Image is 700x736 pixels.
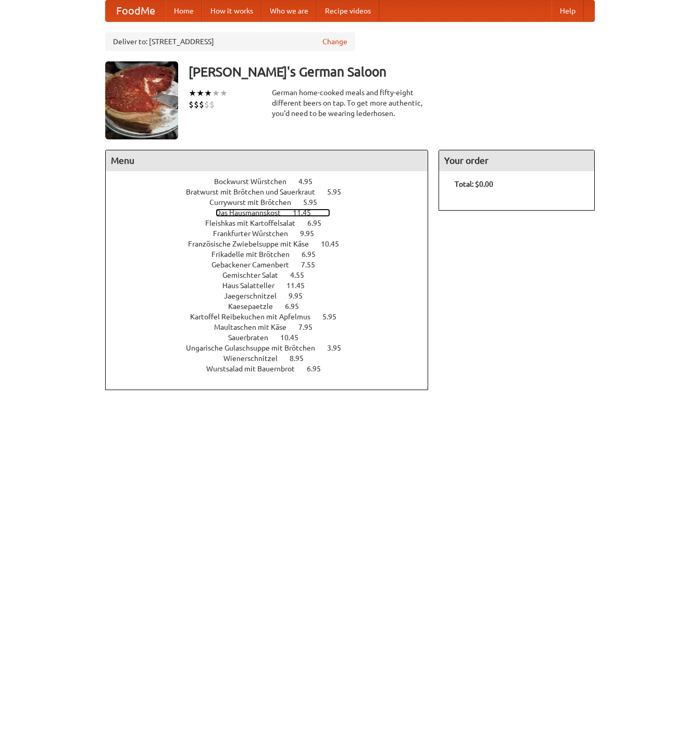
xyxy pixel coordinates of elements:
h3: [PERSON_NAME]'s German Saloon [189,61,595,82]
li: $ [199,99,204,110]
span: Wurstsalad mit Bauernbrot [206,365,305,373]
li: $ [204,99,209,110]
a: How it works [202,1,261,21]
a: Home [166,1,202,21]
a: Currywurst mit Brötchen 5.95 [209,198,336,206]
span: 10.45 [280,333,309,342]
span: 3.95 [327,344,352,352]
a: Haus Salatteller 11.45 [222,281,324,290]
b: Total: $0.00 [455,180,493,188]
span: Haus Salatteller [222,281,285,290]
a: Wienerschnitzel 8.95 [223,354,323,363]
span: 7.95 [298,323,323,331]
a: Help [552,1,584,21]
span: 6.95 [307,219,332,227]
img: angular.jpg [105,61,178,139]
span: Frikadelle mit Brötchen [211,250,300,259]
div: Deliver to: [STREET_ADDRESS] [105,32,355,51]
a: Bockwurst Würstchen 4.95 [214,177,332,186]
span: 6.95 [285,302,309,311]
a: Frankfurter Würstchen 9.95 [213,229,333,238]
a: Who we are [261,1,317,21]
h4: Menu [106,150,428,171]
li: $ [194,99,199,110]
a: Recipe videos [317,1,379,21]
li: ★ [189,87,196,99]
span: Gemischter Salat [222,271,289,279]
li: ★ [220,87,228,99]
span: 5.95 [322,313,347,321]
span: 11.45 [286,281,315,290]
span: Bratwurst mit Brötchen und Sauerkraut [186,188,326,196]
span: 9.95 [289,292,313,300]
span: 5.95 [303,198,328,206]
span: 7.55 [301,261,326,269]
span: 6.95 [307,365,331,373]
span: Sauerbraten [228,333,279,342]
span: Ungarische Gulaschsuppe mit Brötchen [186,344,326,352]
span: 8.95 [290,354,314,363]
span: 5.95 [327,188,352,196]
a: Maultaschen mit Käse 7.95 [214,323,332,331]
span: 9.95 [300,229,324,238]
span: Gebackener Camenbert [211,261,299,269]
li: ★ [212,87,220,99]
span: 6.95 [302,250,326,259]
a: Ungarische Gulaschsuppe mit Brötchen 3.95 [186,344,360,352]
span: Maultaschen mit Käse [214,323,297,331]
a: Sauerbraten 10.45 [228,333,318,342]
span: Kaesepaetzle [228,302,283,311]
a: FoodMe [106,1,166,21]
a: Bratwurst mit Brötchen und Sauerkraut 5.95 [186,188,360,196]
a: Frikadelle mit Brötchen 6.95 [211,250,335,259]
span: Französische Zwiebelsuppe mit Käse [188,240,319,248]
a: Kaesepaetzle 6.95 [228,302,318,311]
span: 11.45 [293,209,321,217]
div: German home-cooked meals and fifty-eight different beers on tap. To get more authentic, you'd nee... [272,87,428,119]
span: Frankfurter Würstchen [213,229,298,238]
li: ★ [204,87,212,99]
a: Das Hausmannskost 11.45 [216,209,330,217]
li: ★ [196,87,204,99]
li: $ [209,99,215,110]
span: Wienerschnitzel [223,354,288,363]
a: Französische Zwiebelsuppe mit Käse 10.45 [188,240,358,248]
span: Jaegerschnitzel [224,292,287,300]
span: Currywurst mit Brötchen [209,198,302,206]
a: Jaegerschnitzel 9.95 [224,292,322,300]
li: $ [189,99,194,110]
span: Fleishkas mit Kartoffelsalat [205,219,306,227]
span: 10.45 [321,240,349,248]
span: Das Hausmannskost [216,209,291,217]
span: Bockwurst Würstchen [214,177,297,186]
a: Fleishkas mit Kartoffelsalat 6.95 [205,219,341,227]
a: Gebackener Camenbert 7.55 [211,261,334,269]
span: 4.55 [290,271,315,279]
a: Gemischter Salat 4.55 [222,271,323,279]
a: Wurstsalad mit Bauernbrot 6.95 [206,365,340,373]
a: Kartoffel Reibekuchen mit Apfelmus 5.95 [190,313,356,321]
h4: Your order [439,150,594,171]
span: 4.95 [298,177,323,186]
a: Change [322,36,347,47]
span: Kartoffel Reibekuchen mit Apfelmus [190,313,321,321]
